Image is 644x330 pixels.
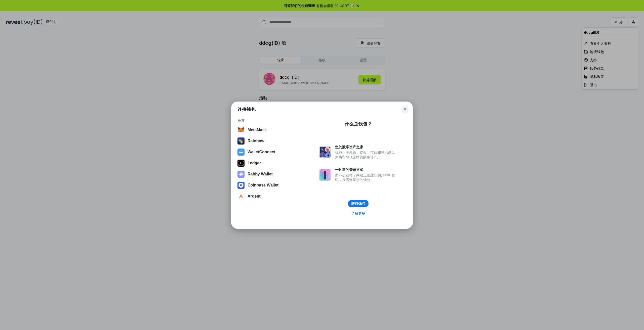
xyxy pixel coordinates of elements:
[248,161,261,165] div: Ledger
[351,201,365,206] div: 获取钱包
[335,145,397,149] div: 您的数字资产之家
[248,139,264,143] div: Rainbow
[348,200,369,207] button: 获取钱包
[335,150,397,159] div: 钱包用于发送、接收、存储和显示像以太坊和NFT这样的数字资产。
[236,125,299,135] button: MetaMask
[335,167,397,172] div: 一种新的登录方式
[345,121,372,127] div: 什么是钱包？
[351,211,365,216] div: 了解更多
[236,191,299,201] button: Argent
[237,149,245,156] img: svg+xml,%3Csvg%20width%3D%2228%22%20height%3D%2228%22%20viewBox%3D%220%200%2028%2028%22%20fill%3D...
[237,106,256,112] h1: 连接钱包
[319,146,331,158] img: svg+xml,%3Csvg%20xmlns%3D%22http%3A%2F%2Fwww.w3.org%2F2000%2Fsvg%22%20fill%3D%22none%22%20viewBox...
[248,194,261,199] div: Argent
[237,126,245,133] img: svg+xml,%3Csvg%20width%3D%2228%22%20height%3D%2228%22%20viewBox%3D%220%200%2028%2028%22%20fill%3D...
[236,147,299,157] button: WalletConnect
[335,173,397,182] div: 而不是在每个网站上创建新的账户和密码，只需连接您的钱包。
[237,182,245,189] img: svg+xml,%3Csvg%20width%3D%2228%22%20height%3D%2228%22%20viewBox%3D%220%200%2028%2028%22%20fill%3D...
[237,118,298,123] div: 推荐
[236,158,299,168] button: Ledger
[248,172,273,176] div: Rabby Wallet
[237,160,245,167] img: svg+xml,%3Csvg%20xmlns%3D%22http%3A%2F%2Fwww.w3.org%2F2000%2Fsvg%22%20width%3D%2228%22%20height%3...
[248,128,267,132] div: MetaMask
[348,210,368,217] a: 了解更多
[237,171,245,178] img: svg+xml,%3Csvg%20xmlns%3D%22http%3A%2F%2Fwww.w3.org%2F2000%2Fsvg%22%20fill%3D%22none%22%20viewBox...
[319,169,331,181] img: svg+xml,%3Csvg%20xmlns%3D%22http%3A%2F%2Fwww.w3.org%2F2000%2Fsvg%22%20fill%3D%22none%22%20viewBox...
[248,150,275,154] div: WalletConnect
[248,183,278,187] div: Coinbase Wallet
[236,169,299,179] button: Rabby Wallet
[236,136,299,146] button: Rainbow
[237,193,245,200] img: svg+xml,%3Csvg%20width%3D%2228%22%20height%3D%2228%22%20viewBox%3D%220%200%2028%2028%22%20fill%3D...
[237,137,245,145] img: svg+xml,%3Csvg%20width%3D%22120%22%20height%3D%22120%22%20viewBox%3D%220%200%20120%20120%22%20fil...
[401,106,409,113] button: Close
[236,180,299,190] button: Coinbase Wallet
